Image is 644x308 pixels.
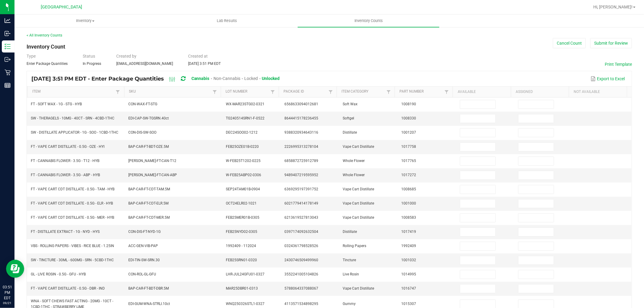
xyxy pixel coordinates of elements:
span: Distillate [343,230,357,234]
span: 1017272 [401,173,416,177]
span: [DATE] 3:51 PM EDT [188,62,221,66]
span: Lab Results [209,18,245,24]
span: SW - DISTILLATE APPLICATOR - 1G - SOO - 1CBD-1THC [31,130,118,135]
span: FEB25OZE01B-0220 [226,144,259,149]
span: [PERSON_NAME]-FT-CAN-ABP [128,173,177,177]
inline-svg: Retail [5,69,11,75]
span: ACC-GEN-VIB-PAP [128,244,158,248]
span: CON-WAX-FT-STG [128,102,157,106]
span: TG240514SRN1-F-0522 [226,116,264,120]
a: Filter [385,88,392,96]
span: Hi, [PERSON_NAME]! [593,5,633,9]
div: [DATE] 3:51 PM EDT - Enter Package Quantities [31,73,284,84]
span: Non-Cannabis [213,76,240,81]
th: Assigned [511,87,569,97]
span: Softgel [343,116,354,120]
span: 1001207 [401,130,416,135]
span: EDI-CAP-SW-TGSRN.40ct [128,116,169,120]
p: 09/21 [3,301,12,305]
span: [EMAIL_ADDRESS][DOMAIN_NAME] [116,62,173,66]
span: Whole Flower [343,173,365,177]
span: Created at [188,54,208,59]
span: Created by [116,54,136,59]
a: ItemSortable [32,89,114,94]
span: Soft Wax [343,102,357,106]
th: Available [453,87,511,97]
inline-svg: Inventory [5,43,11,49]
span: FT - VAPE CART DISTILLATE - 0.5G - DBR - IND [31,286,105,291]
span: 9388320934643116 [284,130,318,135]
span: Inventory Count [27,43,65,50]
span: GL - LIVE ROSIN - 0.5G - GFU - HYB [31,272,86,276]
span: 4113571534898295 [284,302,318,306]
span: Status [83,54,95,59]
span: 9489407219595952 [284,173,318,177]
span: SW - TINCTURE - 30ML - 600MG - SRN - 5CBD-1THC [31,258,114,262]
span: VBS - ROLLING PAPERS - VIBES - RICE BLUE - 1.25IN [31,244,114,248]
span: 5788064337088067 [284,286,318,291]
span: Vape Cart Distillate [343,187,374,191]
span: Live Rosin [343,272,359,276]
span: WNQ250326STL1-0327 [226,302,264,306]
span: 1008685 [401,187,416,191]
span: 1001032 [401,258,416,262]
span: Rolling Papers [343,244,366,248]
span: 1016747 [401,286,416,291]
span: Vape Cart Distillate [343,201,374,205]
span: WX-MAR23STG02-0321 [226,102,264,106]
span: FT - DISTILLATE EXTRACT - 1G - NYD - HYS [31,230,100,234]
span: EDI-TIN-SW-SRN.30 [128,258,160,262]
a: Lot NumberSortable [226,89,269,94]
span: FT - VAPE CART CDT DISTILLATE - 0.5G - ELR - HYB [31,201,113,205]
span: Locked [244,76,258,81]
span: 1015307 [401,302,416,306]
span: Vape Cart Distillate [343,144,374,149]
iframe: Resource center [6,260,24,278]
span: W-FEB25T1202-0225 [226,159,261,163]
span: 6858872725912789 [284,159,318,163]
span: FEB25MER01B-0305 [226,215,259,220]
span: Tincture [343,258,356,262]
span: 6213619527813043 [284,215,318,220]
th: Not Available [569,87,627,97]
button: Submit for Review [590,38,632,48]
span: Gummy [343,302,356,306]
span: 1008330 [401,116,416,120]
span: 3552241005104826 [284,272,318,276]
span: Inventory Counts [346,18,391,24]
span: Distillate [343,130,357,135]
span: MAR25DBR01-0313 [226,286,258,291]
span: Unlocked [262,76,280,81]
span: Vape Cart Distillate [343,286,374,291]
a: Filter [443,88,450,96]
span: 1992409 [401,244,416,248]
a: Lab Results [156,14,298,27]
button: Print Template [605,61,632,67]
span: [GEOGRAPHIC_DATA] [41,5,82,10]
span: 6021779414178149 [284,201,318,205]
span: 1014995 [401,272,416,276]
span: FT - VAPE CART DISTILLATE - 0.5G - OZE - HYI [31,144,104,149]
p: 03:51 PM EDT [3,284,12,301]
inline-svg: Reports [5,82,11,88]
span: BAP-CAR-FT-BDT-OZE.5M [128,144,169,149]
span: FT - SOFT WAX - 1G - STG - HYB [31,102,82,106]
span: 1017758 [401,144,416,149]
span: 1008190 [401,102,416,106]
a: SKUSortable [129,89,211,94]
span: 6568633094012681 [284,102,318,106]
span: 1017419 [401,230,416,234]
a: Package IdSortable [284,89,327,94]
span: 2430746509499960 [284,258,318,262]
inline-svg: Inbound [5,30,11,37]
span: SEP24TAM01B-0904 [226,187,260,191]
span: BAP-CAR-FT-CDT-MER.5M [128,215,170,220]
span: In Progress [83,62,101,66]
span: FT - VAPE CART CDT DISTILLATE - 0.5G - MER - HYB [31,215,114,220]
span: FT - VAPE CART CDT DISTILLATE - 0.5G - TAM - HYB [31,187,114,191]
span: [PERSON_NAME]-FT-CAN-T12 [128,159,176,163]
a: Filter [211,88,218,96]
a: Part NumberSortable [400,89,443,94]
span: BAP-CAR-FT-BDT-DBR.5M [128,286,169,291]
span: FEB25NYD02-0305 [226,230,257,234]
